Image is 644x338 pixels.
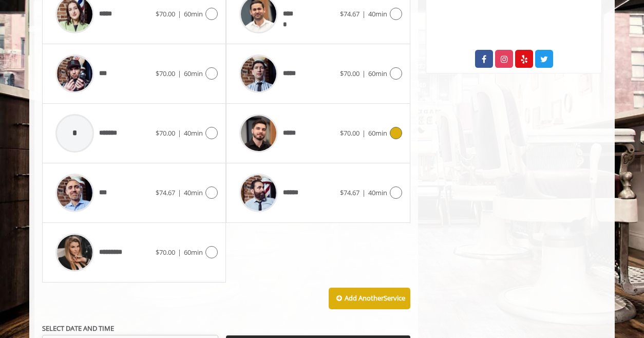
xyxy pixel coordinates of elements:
[362,9,366,18] span: |
[156,69,175,78] span: $70.00
[184,9,203,18] span: 60min
[368,69,387,78] span: 60min
[368,188,387,197] span: 40min
[368,9,387,18] span: 40min
[184,188,203,197] span: 40min
[340,188,359,197] span: $74.67
[178,9,181,18] span: |
[178,69,181,78] span: |
[340,9,359,18] span: $74.67
[368,128,387,138] span: 60min
[345,293,405,303] b: Add Another Service
[178,128,181,138] span: |
[156,128,175,138] span: $70.00
[340,128,359,138] span: $70.00
[329,288,410,309] button: Add AnotherService
[340,69,359,78] span: $70.00
[362,188,366,197] span: |
[156,248,175,257] span: $70.00
[184,248,203,257] span: 60min
[42,324,114,333] b: SELECT DATE AND TIME
[184,69,203,78] span: 60min
[156,188,175,197] span: $74.67
[362,69,366,78] span: |
[178,248,181,257] span: |
[178,188,181,197] span: |
[184,128,203,138] span: 40min
[156,9,175,18] span: $70.00
[362,128,366,138] span: |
